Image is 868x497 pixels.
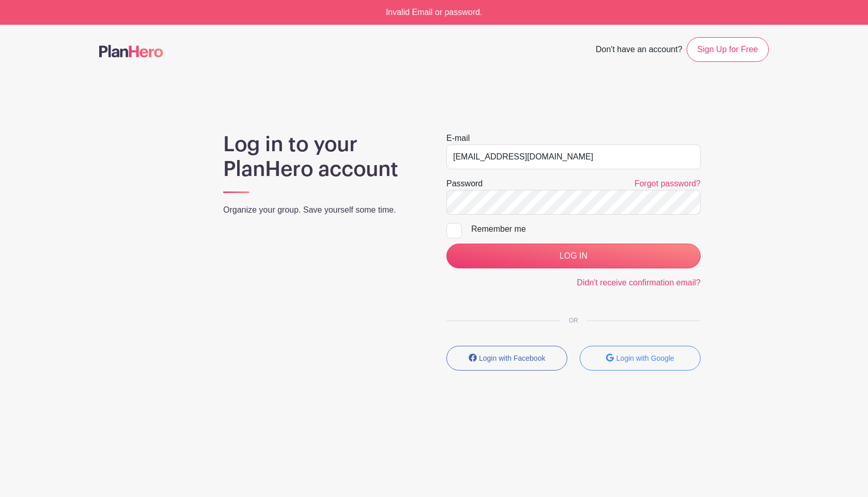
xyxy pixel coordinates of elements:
small: Login with Facebook [479,354,545,362]
h1: Log in to your PlanHero account [223,132,422,182]
label: Password [446,178,483,190]
div: Remember me [471,223,701,235]
label: E-mail [446,132,470,145]
input: e.g. julie@eventco.com [446,145,701,169]
small: Login with Google [616,354,674,362]
a: Didn't receive confirmation email? [577,278,701,287]
img: logo-507f7623f17ff9eddc593b1ce0a138ce2505c220e1c5a4e2b4648c50719b7d32.svg [99,45,163,57]
span: OR [561,317,586,324]
p: Organize your group. Save yourself some time. [223,204,422,216]
span: Don't have an account? [596,39,683,62]
a: Forgot password? [634,179,701,188]
input: LOG IN [446,244,701,268]
button: Login with Google [580,346,701,371]
button: Login with Facebook [446,346,567,371]
a: Sign Up for Free [687,37,769,62]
